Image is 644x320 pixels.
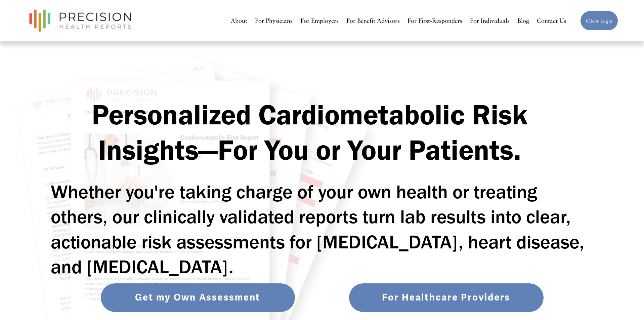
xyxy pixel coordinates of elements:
a: For First-Responders [407,14,462,27]
a: For Healthcare Providers [349,283,544,312]
a: Blog [517,14,529,27]
img: Precision Health Reports [26,6,135,35]
a: For Employers [300,14,339,27]
a: Get my Own Assessment [100,283,296,312]
a: For Individuals [470,14,510,27]
a: For Physicians [255,14,293,27]
h2: Whether you're taking charge of your own health or treating others, our clinically validated repo... [51,179,594,279]
a: About [231,14,247,27]
a: Client Login [580,11,618,31]
a: Contact Us [537,14,566,27]
strong: Personalized Cardiometabolic Risk Insights—For You or Your Patients. [92,97,534,167]
a: For Benefit Advisors [346,14,400,27]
